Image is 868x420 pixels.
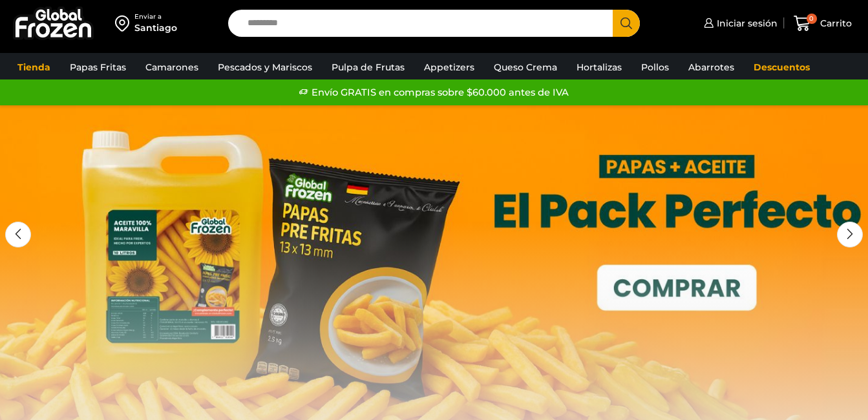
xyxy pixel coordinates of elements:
a: Pulpa de Frutas [325,55,411,79]
span: Iniciar sesión [714,17,778,30]
img: address-field-icon.svg [115,12,134,34]
a: Descuentos [747,55,816,79]
a: Hortalizas [570,55,628,79]
a: Pescados y Mariscos [211,55,319,79]
span: Carrito [817,17,852,30]
div: Enviar a [134,12,177,21]
span: 0 [807,14,817,24]
a: Camarones [139,55,205,79]
a: Appetizers [418,55,481,79]
a: Papas Fritas [63,55,132,79]
a: Iniciar sesión [701,10,778,36]
button: Search button [613,10,640,37]
div: Previous slide [5,222,31,247]
a: 0 Carrito [790,8,855,39]
a: Abarrotes [682,55,741,79]
a: Pollos [635,55,675,79]
div: Santiago [134,21,177,34]
a: Tienda [11,55,57,79]
div: Next slide [837,222,863,247]
a: Queso Crema [487,55,564,79]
